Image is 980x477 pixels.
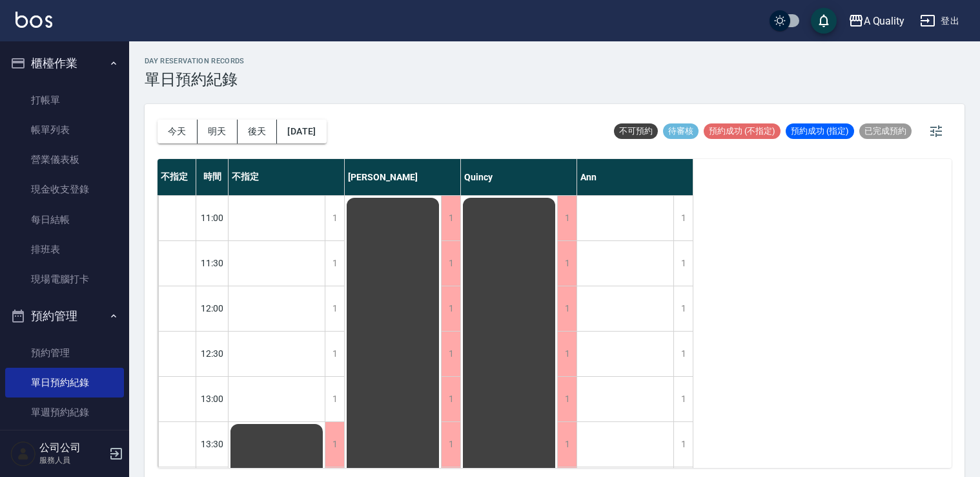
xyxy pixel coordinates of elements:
div: Quincy [461,159,577,195]
div: 1 [325,196,344,240]
div: 11:00 [196,195,229,240]
button: 預約管理 [5,299,124,333]
div: 1 [325,332,344,376]
h5: 公司公司 [39,441,105,454]
a: 排班表 [5,235,124,264]
div: 1 [441,241,460,286]
a: 單週預約紀錄 [5,397,124,427]
div: 1 [441,332,460,376]
div: 不指定 [229,159,345,195]
a: 打帳單 [5,85,124,115]
div: 1 [673,422,693,467]
span: 預約成功 (指定) [786,125,854,137]
div: Ann [577,159,693,195]
div: 1 [673,377,693,421]
a: 預約管理 [5,338,124,368]
span: 待審核 [663,125,699,137]
div: 1 [557,241,577,286]
div: 1 [441,286,460,331]
span: 預約成功 (不指定) [704,125,781,137]
div: 1 [557,332,577,376]
div: 13:00 [196,376,229,421]
a: 帳單列表 [5,115,124,145]
a: 現場電腦打卡 [5,264,124,294]
div: 1 [673,286,693,331]
div: 時間 [196,159,229,195]
div: 不指定 [158,159,196,195]
div: [PERSON_NAME] [345,159,461,195]
span: 已完成預約 [859,125,912,137]
div: 1 [673,332,693,376]
h2: day Reservation records [145,57,245,65]
div: 1 [557,422,577,467]
div: 1 [557,196,577,240]
div: 1 [557,286,577,331]
div: 1 [441,377,460,421]
button: 今天 [158,120,198,143]
img: Logo [15,12,52,28]
div: 13:30 [196,421,229,467]
span: 不可預約 [614,125,658,137]
div: 1 [325,286,344,331]
div: A Quality [864,13,905,29]
a: 單日預約紀錄 [5,368,124,397]
button: 櫃檯作業 [5,47,124,80]
div: 12:00 [196,286,229,331]
div: 11:30 [196,240,229,286]
a: 營業儀表板 [5,145,124,175]
div: 1 [441,422,460,467]
button: 登出 [915,9,965,33]
div: 12:30 [196,331,229,376]
img: Person [10,441,36,467]
button: 後天 [238,120,278,143]
p: 服務人員 [39,454,105,466]
a: 每日結帳 [5,205,124,235]
div: 1 [441,196,460,240]
div: 1 [325,241,344,286]
div: 1 [325,422,344,467]
button: 明天 [198,120,238,143]
h3: 單日預約紀錄 [145,70,245,89]
div: 1 [673,196,693,240]
button: A Quality [843,8,910,34]
div: 1 [673,241,693,286]
div: 1 [557,377,577,421]
a: 現金收支登錄 [5,175,124,204]
div: 1 [325,377,344,421]
button: [DATE] [277,120,326,143]
button: save [811,8,837,34]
